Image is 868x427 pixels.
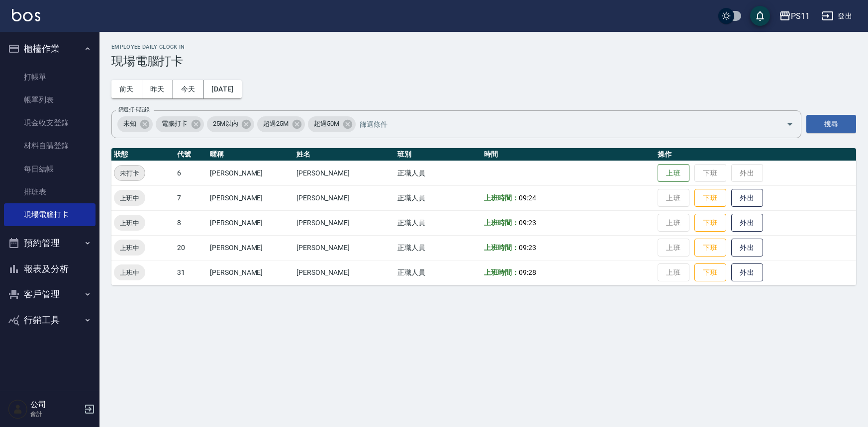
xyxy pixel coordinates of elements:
button: 今天 [173,80,204,98]
button: 下班 [694,189,726,207]
button: [DATE] [203,80,241,98]
div: 電腦打卡 [156,116,204,132]
a: 帳單列表 [4,88,96,111]
td: 正職人員 [395,161,482,185]
th: 時間 [482,148,655,161]
td: [PERSON_NAME] [294,235,395,260]
button: 外出 [731,189,763,207]
button: 客戶管理 [4,281,96,307]
td: [PERSON_NAME] [294,161,395,185]
a: 現金收支登錄 [4,111,96,134]
span: 09:28 [519,268,536,276]
a: 打帳單 [4,66,96,88]
img: Logo [12,9,40,21]
button: 櫃檯作業 [4,36,96,62]
label: 篩選打卡記錄 [118,106,150,113]
a: 排班表 [4,180,96,203]
td: 正職人員 [395,260,482,285]
span: 上班中 [114,243,145,253]
button: 外出 [731,263,763,282]
td: [PERSON_NAME] [207,235,294,260]
p: 會計 [30,410,81,419]
th: 操作 [655,148,856,161]
button: save [750,6,770,26]
td: [PERSON_NAME] [207,161,294,185]
td: 31 [175,260,207,285]
td: 正職人員 [395,235,482,260]
h2: Employee Daily Clock In [111,44,856,50]
div: 未知 [117,116,153,132]
td: [PERSON_NAME] [294,210,395,235]
button: 報表及分析 [4,256,96,282]
span: 09:23 [519,219,536,227]
div: PS11 [791,10,810,22]
div: 超過50M [308,116,356,132]
button: 外出 [731,214,763,232]
td: 20 [175,235,207,260]
button: 搜尋 [806,115,856,133]
span: 上班中 [114,267,145,278]
span: 電腦打卡 [156,119,193,129]
th: 姓名 [294,148,395,161]
button: 前天 [111,80,142,98]
div: 超過25M [257,116,305,132]
td: [PERSON_NAME] [207,260,294,285]
h3: 現場電腦打卡 [111,54,856,68]
input: 篩選條件 [357,115,769,133]
b: 上班時間： [484,194,519,202]
button: 昨天 [142,80,173,98]
button: 外出 [731,239,763,257]
td: [PERSON_NAME] [294,185,395,210]
button: 登出 [818,7,856,25]
span: 超過25M [257,119,294,129]
td: [PERSON_NAME] [207,185,294,210]
td: 正職人員 [395,210,482,235]
th: 代號 [175,148,207,161]
button: 預約管理 [4,230,96,256]
span: 09:23 [519,244,536,252]
button: 下班 [694,239,726,257]
span: 上班中 [114,218,145,228]
button: 行銷工具 [4,307,96,333]
button: Open [782,116,798,132]
td: [PERSON_NAME] [294,260,395,285]
a: 每日結帳 [4,158,96,180]
b: 上班時間： [484,244,519,252]
div: 25M以內 [207,116,255,132]
a: 材料自購登錄 [4,134,96,157]
th: 班別 [395,148,482,161]
a: 現場電腦打卡 [4,203,96,226]
th: 狀態 [111,148,175,161]
span: 未知 [117,119,142,129]
td: 6 [175,161,207,185]
span: 未打卡 [114,168,145,178]
td: [PERSON_NAME] [207,210,294,235]
span: 超過50M [308,119,345,129]
span: 09:24 [519,194,536,202]
button: 下班 [694,214,726,232]
span: 上班中 [114,193,145,203]
button: 上班 [658,164,689,182]
button: 下班 [694,263,726,282]
td: 正職人員 [395,185,482,210]
b: 上班時間： [484,219,519,227]
h5: 公司 [30,400,81,410]
span: 25M以內 [207,119,244,129]
th: 暱稱 [207,148,294,161]
td: 8 [175,210,207,235]
button: PS11 [775,6,814,26]
b: 上班時間： [484,268,519,276]
img: Person [8,399,28,419]
td: 7 [175,185,207,210]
